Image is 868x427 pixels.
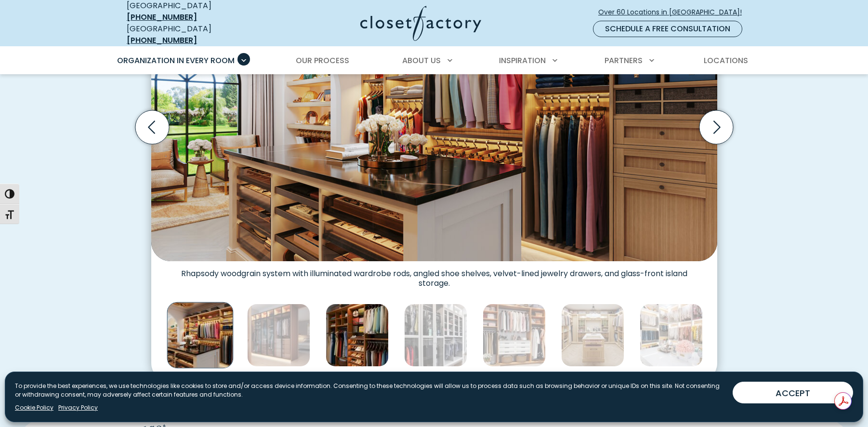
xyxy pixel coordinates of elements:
button: ACCEPT [733,382,853,403]
nav: Primary Menu [110,47,758,74]
div: [GEOGRAPHIC_DATA] [127,23,266,46]
img: Closet Factory Logo [360,6,481,41]
img: Luxury walk-in custom closet contemporary glass-front wardrobe system in Rocky Mountain melamine ... [247,304,310,367]
a: [PHONE_NUMBER] [127,12,197,23]
button: Next slide [696,107,737,148]
span: Partners [605,55,643,66]
a: Privacy Policy [58,403,98,412]
span: Organization in Every Room [117,55,235,66]
img: Custom dressing room Rhapsody woodgrain system with illuminated wardrobe rods, angled shoe shelve... [167,302,233,369]
span: Locations [704,55,748,66]
span: Inspiration [499,55,546,66]
a: Cookie Policy [15,403,53,412]
figcaption: Rhapsody woodgrain system with illuminated wardrobe rods, angled shoe shelves, velvet-lined jewel... [151,261,717,288]
a: Schedule a Free Consultation [593,21,742,37]
p: To provide the best experiences, we use technologies like cookies to store and/or access device i... [15,382,725,399]
span: Our Process [296,55,349,66]
img: Glass-top island, velvet-lined jewelry drawers, and LED wardrobe lighting. Custom cabinetry in Rh... [561,304,624,367]
img: Glass-front wardrobe system in Dove Grey with integrated LED lighting, double-hang rods, and disp... [404,304,467,367]
a: Over 60 Locations in [GEOGRAPHIC_DATA]! [598,4,750,21]
img: Custom white melamine system with triple-hang wardrobe rods, gold-tone hanging hardware, and inte... [640,304,703,367]
span: About Us [402,55,441,66]
img: Reach-in closet with Two-tone system with Rustic Cherry structure and White Shaker drawer fronts.... [483,304,546,367]
span: Over 60 Locations in [GEOGRAPHIC_DATA]! [598,7,750,17]
a: [PHONE_NUMBER] [127,35,197,46]
button: Previous slide [132,107,173,148]
img: Built-in custom closet Rustic Cherry melamine with glass shelving, angled shoe shelves, and tripl... [326,304,389,367]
